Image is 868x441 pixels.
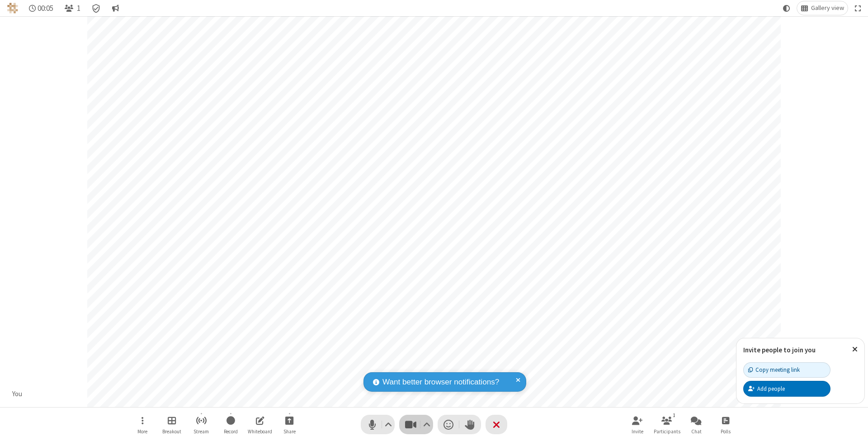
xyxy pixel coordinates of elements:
div: Timer [25,1,57,15]
button: Open chat [683,412,710,437]
button: Change layout [797,1,848,15]
button: Start sharing [276,412,303,437]
span: Whiteboard [248,429,272,434]
span: 00:05 [38,4,53,13]
button: Open poll [712,412,739,437]
span: Breakout [162,429,181,434]
span: Chat [691,429,702,434]
button: Open participant list [653,412,680,437]
button: End or leave meeting [486,415,507,434]
button: Audio settings [382,415,395,434]
button: Open shared whiteboard [246,412,274,437]
button: Invite participants (⌘+Shift+I) [624,412,651,437]
span: Invite [632,429,643,434]
span: 1 [77,4,80,13]
span: Gallery view [811,5,844,12]
button: Open menu [129,412,156,437]
button: Add people [743,381,830,396]
button: Close popover [845,338,864,360]
button: Mute (⌘+Shift+A) [361,415,395,434]
div: 1 [670,411,678,419]
div: You [9,389,26,399]
button: Conversation [108,1,123,15]
span: Polls [721,429,731,434]
button: Start recording [217,412,244,437]
button: Fullscreen [851,1,865,15]
span: Participants [654,429,680,434]
span: Stream [193,429,209,434]
button: Using system theme [779,1,794,15]
span: Want better browser notifications? [382,376,499,388]
button: Open participant list [61,1,84,15]
button: Send a reaction [438,415,459,434]
button: Start streaming [188,412,215,437]
span: More [137,429,147,434]
button: Manage Breakout Rooms [158,412,185,437]
img: QA Selenium DO NOT DELETE OR CHANGE [7,3,18,14]
span: Record [224,429,238,434]
button: Raise hand [459,415,481,434]
div: Meeting details Encryption enabled [88,1,105,15]
label: Invite people to join you [743,346,816,354]
div: Copy meeting link [748,365,800,374]
span: Share [283,429,296,434]
button: Video setting [421,415,433,434]
button: Stop video (⌘+Shift+V) [399,415,433,434]
button: Copy meeting link [743,362,830,378]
